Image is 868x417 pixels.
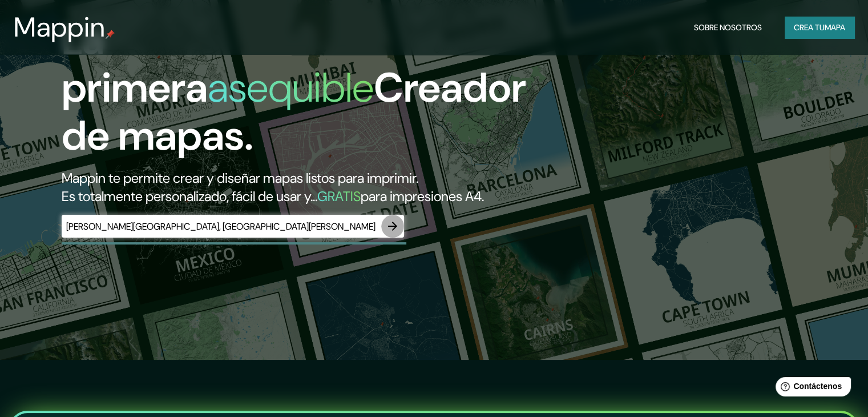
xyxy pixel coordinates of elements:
font: asequible [208,61,374,114]
iframe: Lanzador de widgets de ayuda [766,372,855,404]
img: pin de mapeo [106,30,115,39]
font: Mappin te permite crear y diseñar mapas listos para imprimir. [62,169,418,187]
font: para impresiones A4. [361,187,484,205]
font: Sobre nosotros [694,22,762,33]
font: mapa [825,22,845,33]
font: Crea tu [794,22,825,33]
font: Creador de mapas. [62,61,526,162]
font: Mappin [14,9,106,45]
font: GRATIS [317,187,361,205]
button: Sobre nosotros [689,17,766,38]
button: Crea tumapa [785,17,854,38]
font: La primera [62,13,208,114]
input: Elige tu lugar favorito [62,220,381,233]
font: Es totalmente personalizado, fácil de usar y... [62,187,317,205]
